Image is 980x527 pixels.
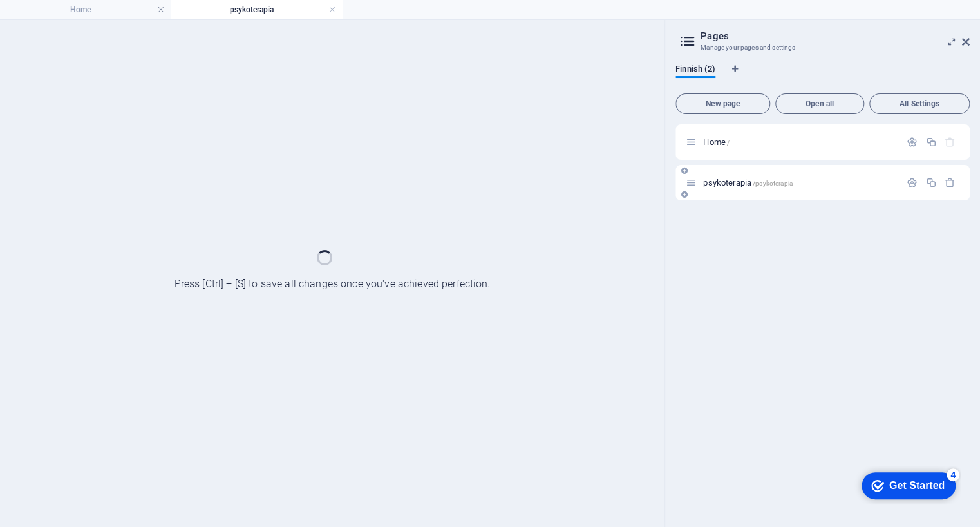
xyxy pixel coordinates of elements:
span: All Settings [875,100,964,108]
div: Get Started [38,14,93,26]
h3: Manage your pages and settings [701,42,944,53]
div: Get Started 4 items remaining, 20% complete [10,6,104,34]
div: Settings [907,137,918,148]
button: New page [675,93,770,114]
span: Open all [781,100,858,108]
div: Settings [907,177,918,188]
span: Finnish (2) [675,61,715,79]
span: / [727,139,730,146]
div: Remove [945,177,956,188]
div: Duplicate [925,177,936,188]
span: Click to open page [703,137,730,147]
div: The startpage cannot be deleted [945,137,956,148]
div: Duplicate [925,137,936,148]
button: All Settings [869,93,970,114]
div: psykoterapia/psykoterapia [699,178,900,187]
h2: Pages [701,30,970,42]
button: Open all [775,93,864,114]
div: Language Tabs [675,64,970,88]
span: Click to open page [703,178,792,187]
span: New page [681,100,764,108]
div: Home/ [699,138,900,146]
span: /psykoterapia [753,180,793,187]
h4: psykoterapia [171,3,343,17]
div: 4 [95,3,108,15]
